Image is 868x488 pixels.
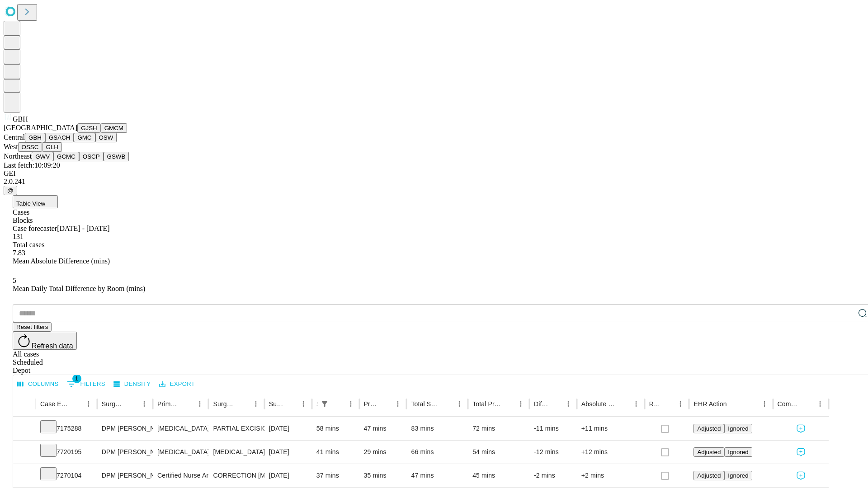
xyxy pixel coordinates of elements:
button: GLH [42,142,61,152]
div: 7270104 [40,464,93,487]
button: Refresh data [13,332,77,350]
div: Scheduled In Room Duration [316,400,317,408]
button: GBH [25,133,45,142]
div: 41 mins [316,441,355,464]
button: Sort [801,398,814,410]
button: @ [4,186,17,195]
button: Sort [125,398,138,410]
button: Ignored [724,471,752,480]
button: Density [111,377,153,391]
button: Sort [617,398,630,410]
button: Ignored [724,424,752,433]
button: OSSC [18,142,42,152]
button: Menu [82,398,95,410]
div: [MEDICAL_DATA] [157,417,204,440]
button: Sort [70,398,82,410]
div: +2 mins [581,464,640,487]
button: GCMC [53,152,79,161]
div: Predicted In Room Duration [364,400,378,408]
div: 35 mins [364,464,402,487]
span: Table View [16,200,45,207]
div: DPM [PERSON_NAME] [102,417,148,440]
span: 1 [72,374,81,383]
button: Sort [549,398,562,410]
div: DPM [PERSON_NAME] [102,464,148,487]
button: Show filters [65,377,108,391]
span: 5 [13,277,16,284]
div: Absolute Difference [581,400,616,408]
div: Resolved in EHR [649,400,661,408]
div: 1 active filter [318,398,331,410]
button: OSW [95,133,117,142]
div: Difference [534,400,548,408]
div: [DATE] [269,417,307,440]
button: GWV [32,152,53,161]
div: 66 mins [411,441,463,464]
div: Comments [778,400,800,408]
span: West [4,143,18,150]
div: Surgeon Name [102,400,124,408]
div: CORRECTION [MEDICAL_DATA] [213,464,259,487]
button: Sort [661,398,674,410]
button: Sort [440,398,453,410]
button: Ignored [724,447,752,457]
span: Ignored [728,425,748,432]
div: Total Scheduled Duration [411,400,439,408]
button: Sort [502,398,514,410]
button: Expand [18,421,31,437]
span: GBH [13,115,28,123]
button: Sort [181,398,193,410]
button: Expand [18,468,31,484]
div: 47 mins [364,417,402,440]
div: 2.0.241 [4,178,864,186]
button: Menu [344,398,357,410]
button: Menu [630,398,642,410]
div: [MEDICAL_DATA] [157,441,204,464]
button: Expand [18,445,31,460]
span: Refresh data [32,342,73,350]
div: Surgery Name [213,400,236,408]
span: Adjusted [697,472,721,479]
button: Menu [193,398,206,410]
div: -11 mins [534,417,572,440]
span: Last fetch: 10:09:20 [4,161,60,169]
div: 83 mins [411,417,463,440]
div: DPM [PERSON_NAME] [102,441,148,464]
div: Certified Nurse Anesthetist [157,464,204,487]
button: Show filters [318,398,331,410]
div: 47 mins [411,464,463,487]
button: Menu [250,398,262,410]
button: Menu [297,398,310,410]
div: [DATE] [269,441,307,464]
span: Central [4,133,25,141]
div: 45 mins [472,464,525,487]
div: Case Epic Id [40,400,69,408]
div: 54 mins [472,441,525,464]
button: Table View [13,195,58,208]
button: Adjusted [693,471,724,480]
button: Sort [728,398,741,410]
span: [DATE] - [DATE] [57,225,109,232]
div: 7720195 [40,441,93,464]
div: 29 mins [364,441,402,464]
button: Sort [332,398,344,410]
div: 37 mins [316,464,355,487]
span: Northeast [4,152,32,160]
div: +12 mins [581,441,640,464]
button: Menu [453,398,466,410]
span: Reset filters [16,324,48,330]
div: Surgery Date [269,400,283,408]
div: 72 mins [472,417,525,440]
div: Total Predicted Duration [472,400,501,408]
div: [DATE] [269,464,307,487]
div: PARTIAL EXCISION PHALANX OF TOE [213,417,259,440]
button: Menu [814,398,826,410]
button: Menu [514,398,527,410]
button: Menu [758,398,771,410]
div: -2 mins [534,464,572,487]
div: EHR Action [693,400,726,408]
span: Total cases [13,241,44,249]
span: 7.83 [13,249,25,257]
div: 58 mins [316,417,355,440]
button: Export [157,377,197,391]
